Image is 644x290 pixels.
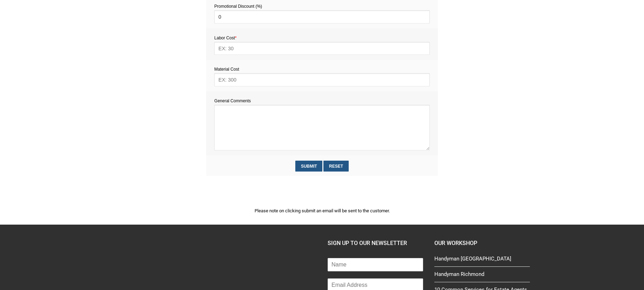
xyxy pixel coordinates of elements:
[328,258,423,271] input: Name
[214,98,251,103] span: General Comments
[328,239,423,248] h4: SIGN UP TO OUR NEWSLETTER
[214,36,236,40] span: Labor Cost
[434,254,530,266] a: Handyman [GEOGRAPHIC_DATA]
[206,207,438,214] p: Please note on clicking submit an email will be sent to the customer.
[214,42,429,55] input: EX: 30
[214,67,239,72] span: Material Cost
[214,4,262,9] span: Promotional Discount (%)
[434,239,530,248] h4: Our Workshop
[214,73,429,86] input: EX: 300
[295,161,322,172] input: Submit
[323,161,348,172] input: Reset
[434,270,530,282] a: Handyman Richmond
